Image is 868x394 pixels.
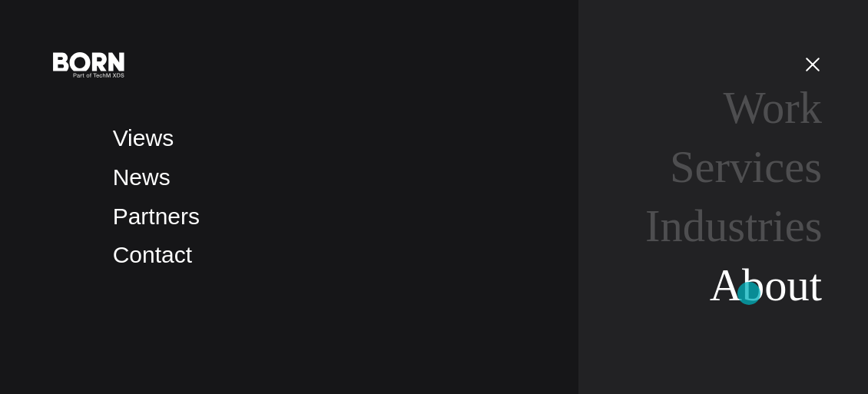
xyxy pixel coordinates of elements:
a: Contact [113,242,192,267]
button: Open [794,48,831,80]
a: Views [113,125,174,151]
a: Services [670,142,822,192]
a: Partners [113,204,200,229]
a: About [710,260,822,310]
a: Work [724,83,822,133]
a: News [113,164,171,190]
a: Industries [645,201,823,251]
